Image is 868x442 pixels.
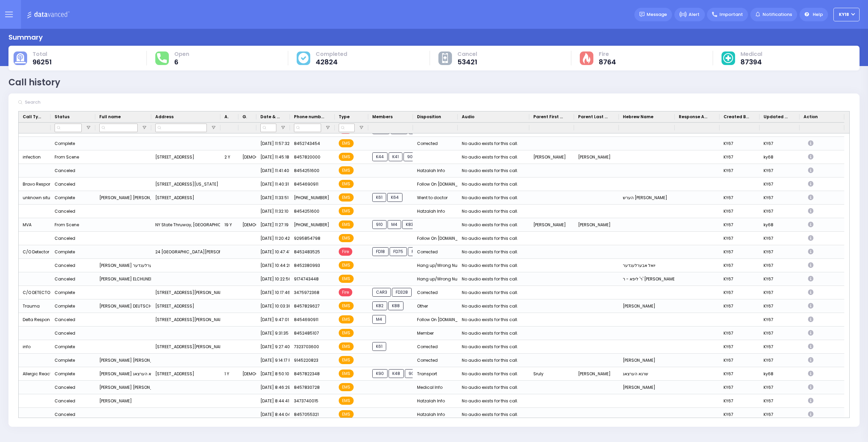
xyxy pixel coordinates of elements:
div: No audio exists for this call. [462,275,518,283]
div: [STREET_ADDRESS] [151,299,220,313]
div: KY67 [759,313,800,327]
span: 903 [403,152,419,161]
div: No audio exists for this call. [462,370,518,378]
div: No audio exists for this call. [462,234,518,243]
div: Press SPACE to select this row. [19,259,844,272]
div: [STREET_ADDRESS] [151,191,220,205]
div: KY67 [719,205,759,218]
button: Open Filter Menu [325,125,331,130]
div: 2 Y [220,150,238,164]
span: Notifications [763,11,792,18]
div: ר' ליפא - ר' [PERSON_NAME] [619,272,675,286]
div: [DEMOGRAPHIC_DATA] [238,150,256,164]
span: 6 [174,59,189,65]
div: 24 [GEOGRAPHIC_DATA][PERSON_NAME][GEOGRAPHIC_DATA][STREET_ADDRESS][US_STATE] [151,245,220,259]
span: Cancel [457,51,477,58]
div: Complete [55,193,75,202]
span: M4 [388,220,401,229]
span: K48 [389,369,404,378]
span: Alert [689,11,699,18]
div: C/O Detector Activation [19,245,51,259]
div: [DEMOGRAPHIC_DATA] [238,218,256,232]
div: Press SPACE to select this row. [19,232,844,245]
div: KY67 [719,232,759,245]
div: ky68 [759,150,800,164]
div: [DATE] 11:33:51 PM [256,191,290,205]
span: EMS [339,220,354,229]
span: 8457820000 [294,154,320,160]
span: Gender [242,114,247,120]
div: KY67 [719,286,759,299]
img: fire-cause.svg [583,53,590,64]
div: [PERSON_NAME] יואל אבערלענדער [95,259,151,272]
div: [DATE] 8:50:10 PM [256,367,290,381]
span: EMS [339,234,354,242]
button: Open Filter Menu [359,125,364,130]
span: 903 [405,369,420,378]
div: Sruly [529,367,574,381]
div: Press SPACE to select this row. [19,218,844,232]
span: 9174743448 [294,276,319,282]
div: [PERSON_NAME] שרגא הערצאג [95,367,151,381]
span: 96251 [33,59,52,65]
span: FD67 [408,247,425,256]
div: Hang up/Wrong Number [413,272,458,286]
img: message.svg [639,12,645,17]
div: Press SPACE to select this row. [19,367,844,381]
div: Canceled [55,180,75,189]
div: KY67 [759,245,800,259]
div: KY67 [759,354,800,367]
span: Help [813,11,823,18]
span: [PHONE_NUMBER] [294,222,329,228]
span: 9295854798 [294,235,320,241]
div: Member [413,327,458,340]
div: info [19,340,51,354]
span: KY18 [839,12,849,18]
div: No audio exists for this call. [462,166,518,175]
span: EMS [339,193,354,202]
img: Logo [27,10,72,19]
button: Open Filter Menu [211,125,216,130]
span: 8452380993 [294,262,320,268]
span: Parent First Name [533,114,565,120]
div: Press SPACE to select this row. [19,313,844,327]
div: KY67 [719,191,759,205]
div: [DEMOGRAPHIC_DATA] [238,367,256,381]
div: No audio exists for this call. [462,329,518,338]
input: Status Filter Input [55,124,82,132]
div: [PERSON_NAME] [PERSON_NAME] [95,354,151,367]
div: From Scene [55,220,79,229]
div: Other [413,299,458,313]
span: Status [55,114,70,120]
div: KY67 [719,272,759,286]
div: [PERSON_NAME] DEUTSCH [PERSON_NAME] [95,299,151,313]
div: Press SPACE to select this row. [19,286,844,299]
div: KY67 [719,150,759,164]
div: [PERSON_NAME] [574,218,619,232]
div: [DATE] 11:45:18 PM [256,150,290,164]
div: [DATE] 9:47:01 PM [256,313,290,327]
img: cause-cover.svg [298,53,309,63]
div: No audio exists for this call. [462,220,518,229]
div: KY67 [719,408,759,421]
div: [PERSON_NAME] [PERSON_NAME] [95,381,151,394]
div: Complete [55,248,75,256]
div: Complete [55,342,75,351]
div: [DATE] 11:40:31 PM [256,177,290,191]
span: EMS [339,370,354,378]
div: Delta Response - OD/Poisoning D [19,313,51,327]
div: Call history [8,76,60,89]
div: [STREET_ADDRESS][PERSON_NAME] [151,340,220,354]
div: [DATE] 9:27:40 PM [256,340,290,354]
img: medical-cause.svg [723,53,733,63]
div: KY67 [759,340,800,354]
div: KY67 [759,286,800,299]
span: EMS [339,166,354,174]
span: Important [719,11,743,18]
span: Response Agent [679,114,710,120]
div: Press SPACE to select this row. [19,245,844,259]
div: Canceled [55,261,75,270]
span: EMS [339,180,354,188]
div: Press SPACE to select this row. [19,191,844,205]
div: Follow On [DOMAIN_NAME] [413,177,458,191]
